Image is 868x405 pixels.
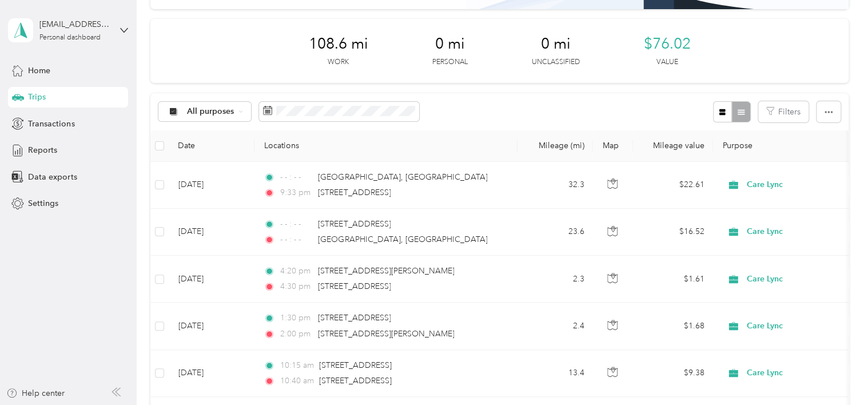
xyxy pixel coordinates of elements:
[28,144,57,156] span: Reports
[517,130,593,162] th: Mileage (mi)
[633,350,713,397] td: $9.38
[517,350,593,397] td: 13.4
[319,376,392,386] span: [STREET_ADDRESS]
[280,218,313,231] span: - - : - -
[318,329,454,339] span: [STREET_ADDRESS][PERSON_NAME]
[280,359,314,372] span: 10:15 am
[517,256,593,303] td: 2.3
[517,209,593,256] td: 23.6
[432,57,467,67] p: Personal
[318,281,391,291] span: [STREET_ADDRESS]
[169,162,254,209] td: [DATE]
[39,34,101,41] div: Personal dashboard
[280,233,313,246] span: - - : - -
[747,178,851,191] span: Care Lync
[747,367,851,379] span: Care Lync
[280,328,313,340] span: 2:00 pm
[28,118,74,130] span: Transactions
[747,320,851,332] span: Care Lync
[319,360,392,370] span: [STREET_ADDRESS]
[6,387,65,399] button: Help center
[169,130,254,162] th: Date
[28,65,50,77] span: Home
[593,130,633,162] th: Map
[435,35,464,53] span: 0 mi
[531,57,579,67] p: Unclassified
[804,341,868,405] iframe: Everlance-gr Chat Button Frame
[633,303,713,350] td: $1.68
[280,280,313,293] span: 4:30 pm
[633,209,713,256] td: $16.52
[517,303,593,350] td: 2.4
[28,91,46,103] span: Trips
[28,171,77,183] span: Data exports
[280,265,313,277] span: 4:20 pm
[169,209,254,256] td: [DATE]
[747,273,851,285] span: Care Lync
[747,225,851,238] span: Care Lync
[633,162,713,209] td: $22.61
[318,313,391,323] span: [STREET_ADDRESS]
[633,130,713,162] th: Mileage value
[308,35,368,53] span: 108.6 mi
[633,256,713,303] td: $1.61
[280,375,314,387] span: 10:40 am
[280,171,313,184] span: - - : - -
[169,303,254,350] td: [DATE]
[280,312,313,324] span: 1:30 pm
[280,186,313,199] span: 9:33 pm
[169,256,254,303] td: [DATE]
[318,172,487,182] span: [GEOGRAPHIC_DATA], [GEOGRAPHIC_DATA]
[318,219,391,229] span: [STREET_ADDRESS]
[328,57,349,67] p: Work
[643,35,690,53] span: $76.02
[187,108,234,116] span: All purposes
[540,35,570,53] span: 0 mi
[318,188,391,197] span: [STREET_ADDRESS]
[517,162,593,209] td: 32.3
[39,18,111,30] div: [EMAIL_ADDRESS][DOMAIN_NAME]
[318,266,454,276] span: [STREET_ADDRESS][PERSON_NAME]
[254,130,517,162] th: Locations
[318,235,487,244] span: [GEOGRAPHIC_DATA], [GEOGRAPHIC_DATA]
[169,350,254,397] td: [DATE]
[28,197,58,209] span: Settings
[758,101,809,122] button: Filters
[656,57,678,67] p: Value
